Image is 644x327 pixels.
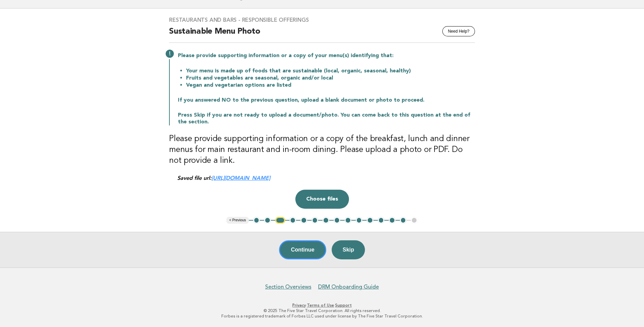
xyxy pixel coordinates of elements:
[114,313,530,319] p: Forbes is a registered trademark of Forbes LLC used under license by The Five Star Travel Corpora...
[226,217,249,224] button: < Previous
[178,97,475,104] p: If you answered NO to the previous question, upload a blank document or photo to proceed.
[290,217,296,224] button: 4
[169,134,475,166] h3: Please provide supporting information or a copy of the breakfast, lunch and dinner menus for main...
[169,26,475,43] h2: Sustainable Menu Photo
[177,174,475,182] div: Saved file url:
[356,217,363,224] button: 10
[265,283,311,290] a: Section Overviews
[323,217,329,224] button: 7
[264,217,271,224] button: 2
[307,303,334,308] a: Terms of Use
[345,217,351,224] button: 9
[114,308,530,313] p: © 2025 The Five Star Travel Corporation. All rights reserved.
[332,240,365,259] button: Skip
[300,217,307,224] button: 5
[279,240,326,259] button: Continue
[389,217,395,224] button: 13
[312,217,318,224] button: 6
[378,217,385,224] button: 12
[367,217,373,224] button: 11
[178,112,475,125] p: Press Skip if you are not ready to upload a document/photo. You can come back to this question at...
[335,303,352,308] a: Support
[114,303,530,308] p: · ·
[178,52,475,59] p: Please provide supporting information or a copy of your menu(s) identifying that:
[253,217,260,224] button: 1
[169,17,475,23] h3: Restaurants and Bars - Responsible Offerings
[318,283,379,290] a: DRM Onboarding Guide
[211,175,270,181] a: [URL][DOMAIN_NAME]
[442,26,475,36] button: Need Help?
[275,217,285,224] button: 3
[292,303,306,308] a: Privacy
[295,190,349,209] button: Choose files
[334,217,341,224] button: 8
[186,67,475,74] li: Your menu is made up of foods that are sustainable (local, organic, seasonal, healthy)
[400,217,407,224] button: 14
[186,82,475,89] li: Vegan and vegetarian options are listed
[186,74,475,82] li: Fruits and vegetables are seasonal, organic and/or local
